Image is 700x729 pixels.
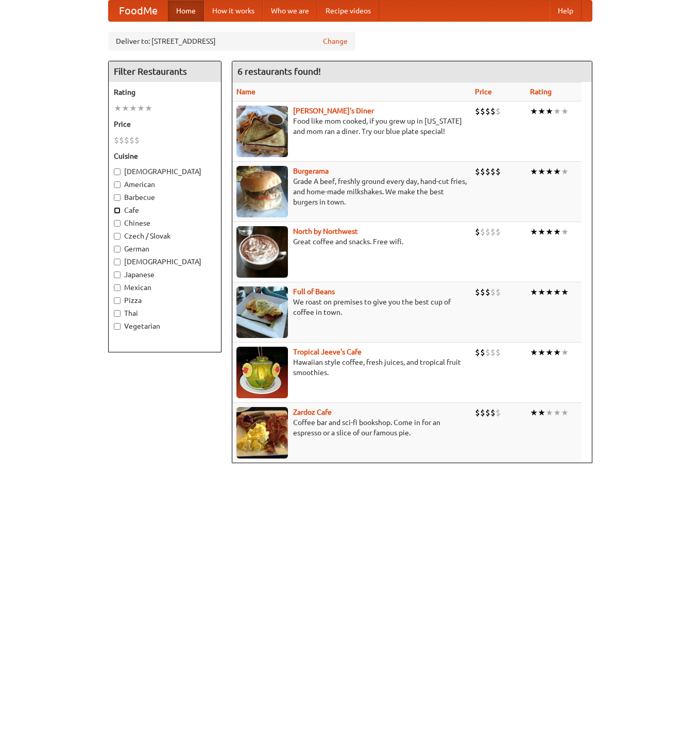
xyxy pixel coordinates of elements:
[490,166,496,177] li: $
[538,226,545,238] li: ★
[561,166,569,177] li: ★
[129,103,137,114] li: ★
[114,168,121,175] input: [DEMOGRAPHIC_DATA]
[475,166,480,177] li: $
[122,103,129,114] li: ★
[109,1,168,21] a: FoodMe
[114,205,216,215] label: Cafe
[553,286,561,298] li: ★
[114,323,121,330] input: Vegetarian
[496,226,501,238] li: $
[114,308,216,318] label: Thai
[550,1,582,21] a: Help
[561,226,569,238] li: ★
[485,106,490,117] li: $
[561,286,569,298] li: ★
[236,166,288,217] img: burgerama.jpg
[114,321,216,331] label: Vegetarian
[323,36,348,46] a: Change
[114,233,121,240] input: Czech / Slovak
[545,347,553,358] li: ★
[236,106,288,157] img: sallys.jpg
[134,134,140,146] li: $
[480,226,485,238] li: $
[485,226,490,238] li: $
[114,181,121,188] input: American
[114,166,216,177] label: [DEMOGRAPHIC_DATA]
[236,347,288,398] img: jeeves.jpg
[496,407,501,418] li: $
[114,179,216,190] label: American
[545,106,553,117] li: ★
[485,166,490,177] li: $
[236,116,467,137] p: Food like mom cooked, if you grew up in [US_STATE] and mom ran a diner. Try our blue plate special!
[114,272,121,278] input: Japanese
[538,106,545,117] li: ★
[293,167,329,175] a: Burgerama
[293,348,362,356] a: Tropical Jeeve's Cafe
[553,347,561,358] li: ★
[237,66,321,76] ng-pluralize: 6 restaurants found!
[236,417,467,438] p: Coffee bar and sci-fi bookshop. Come in for an espresso or a slice of our famous pie.
[293,107,374,115] a: [PERSON_NAME]'s Diner
[114,87,216,97] h5: Rating
[236,297,467,317] p: We roast on premises to give you the best cup of coffee in town.
[236,407,288,459] img: zardoz.jpg
[114,284,121,291] input: Mexican
[114,246,121,252] input: German
[114,194,121,201] input: Barbecue
[236,88,255,96] a: Name
[114,295,216,306] label: Pizza
[538,407,545,418] li: ★
[561,407,569,418] li: ★
[137,103,145,114] li: ★
[124,134,129,146] li: $
[168,1,204,21] a: Home
[475,347,480,358] li: $
[490,106,496,117] li: $
[538,166,545,177] li: ★
[236,226,288,278] img: north.jpg
[114,218,216,228] label: Chinese
[530,106,538,117] li: ★
[114,257,216,267] label: [DEMOGRAPHIC_DATA]
[561,347,569,358] li: ★
[114,220,121,227] input: Chinese
[553,106,561,117] li: ★
[317,1,379,21] a: Recipe videos
[475,407,480,418] li: $
[545,286,553,298] li: ★
[236,286,288,338] img: beans.jpg
[109,61,221,82] h4: Filter Restaurants
[490,286,496,298] li: $
[553,407,561,418] li: ★
[475,88,492,96] a: Price
[293,287,335,296] a: Full of Beans
[530,286,538,298] li: ★
[114,103,122,114] li: ★
[114,244,216,254] label: German
[545,226,553,238] li: ★
[530,226,538,238] li: ★
[236,236,467,247] p: Great coffee and snacks. Free wifi.
[485,407,490,418] li: $
[530,407,538,418] li: ★
[545,407,553,418] li: ★
[553,226,561,238] li: ★
[496,286,501,298] li: $
[236,176,467,207] p: Grade A beef, freshly ground every day, hand-cut fries, and home-made milkshakes. We make the bes...
[204,1,263,21] a: How it works
[538,286,545,298] li: ★
[530,347,538,358] li: ★
[480,286,485,298] li: $
[480,166,485,177] li: $
[485,286,490,298] li: $
[293,227,358,235] a: North by Northwest
[293,408,332,416] a: Zardoz Cafe
[114,297,121,304] input: Pizza
[485,347,490,358] li: $
[114,269,216,280] label: Japanese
